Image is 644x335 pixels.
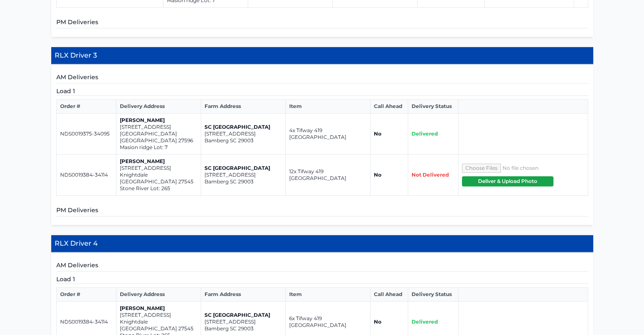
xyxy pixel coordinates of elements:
[286,288,370,302] th: Item
[56,261,588,271] h5: AM Deliveries
[120,130,197,144] p: [GEOGRAPHIC_DATA] [GEOGRAPHIC_DATA] 27596
[120,172,197,185] p: Knightdale [GEOGRAPHIC_DATA] 27545
[412,130,438,137] span: Delivered
[120,305,197,312] p: [PERSON_NAME]
[56,18,588,28] h5: PM Deliveries
[205,165,282,172] p: SC [GEOGRAPHIC_DATA]
[205,318,282,325] p: [STREET_ADDRESS]
[205,172,282,178] p: [STREET_ADDRESS]
[286,155,370,196] td: 12x Tifway 419 [GEOGRAPHIC_DATA]
[408,100,459,114] th: Delivery Status
[205,178,282,185] p: Bamberg SC 29003
[51,47,593,64] h4: RLX Driver 3
[412,172,449,178] span: Not Delivered
[286,100,370,114] th: Item
[205,312,282,318] p: SC [GEOGRAPHIC_DATA]
[60,130,113,137] p: NDS0019375-34095
[56,100,116,114] th: Order #
[120,158,197,165] p: [PERSON_NAME]
[120,312,197,318] p: [STREET_ADDRESS]
[51,235,593,252] h4: RLX Driver 4
[56,206,588,216] h5: PM Deliveries
[120,165,197,172] p: [STREET_ADDRESS]
[370,100,408,114] th: Call Ahead
[205,325,282,332] p: Bamberg SC 29003
[116,100,201,114] th: Delivery Address
[370,288,408,302] th: Call Ahead
[374,130,381,137] strong: No
[56,87,588,96] h5: Load 1
[201,100,286,114] th: Farm Address
[116,288,201,302] th: Delivery Address
[56,73,588,83] h5: AM Deliveries
[120,117,197,124] p: [PERSON_NAME]
[205,124,282,130] p: SC [GEOGRAPHIC_DATA]
[60,172,113,178] p: NDS0019384-34114
[374,318,381,325] strong: No
[120,144,197,151] p: Masion ridge Lot: 7
[56,288,116,302] th: Order #
[205,137,282,144] p: Bamberg SC 29003
[412,318,438,325] span: Delivered
[60,318,113,325] p: NDS0019384-34114
[120,124,197,130] p: [STREET_ADDRESS]
[201,288,286,302] th: Farm Address
[120,185,197,192] p: Stone River Lot: 265
[205,130,282,137] p: [STREET_ADDRESS]
[56,275,588,284] h5: Load 1
[120,318,197,332] p: Knightdale [GEOGRAPHIC_DATA] 27545
[462,176,554,186] button: Deliver & Upload Photo
[408,288,459,302] th: Delivery Status
[286,114,370,155] td: 4x Tifway 419 [GEOGRAPHIC_DATA]
[374,172,381,178] strong: No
